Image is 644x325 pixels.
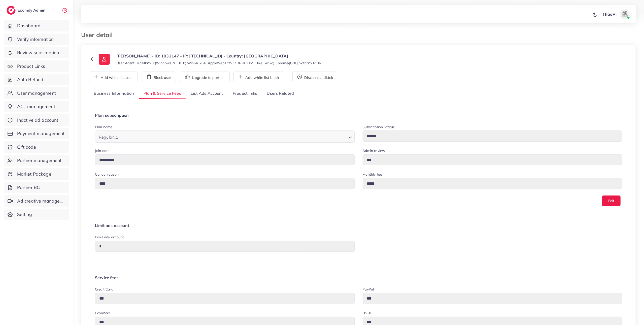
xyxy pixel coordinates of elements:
a: ACL management [4,101,69,112]
button: Add white list user [89,72,138,82]
h4: Limit ads account [95,223,622,228]
h4: Plan subscription [95,113,622,118]
a: User management [4,87,69,99]
a: Setting [4,209,69,220]
a: Dashboard [4,20,69,31]
span: Verify information [17,36,54,43]
span: Review subscription [17,49,59,56]
div: Search for option [95,131,355,142]
span: Product Links [17,63,45,70]
h3: User detail [81,31,117,39]
a: Payment management [4,128,69,139]
a: Product links [228,88,262,99]
span: Ad creative management [17,198,65,204]
label: Cancel reason [95,172,119,177]
a: Inactive ad account [4,114,69,126]
span: Gift code [17,144,36,150]
label: Monthly fee [363,172,382,177]
span: Dashboard [17,22,41,29]
span: Regular_1 [98,134,119,141]
img: ic-user-info.36bf1079.svg [99,54,110,65]
a: ThaoViavatar [600,9,632,19]
a: Auto Refund [4,74,69,85]
span: Auto Refund [17,76,44,83]
a: Ad creative management [4,195,69,207]
a: Partner management [4,155,69,166]
span: ACL management [17,103,55,110]
button: Block user [142,72,176,82]
p: ThaoVi [602,11,617,17]
a: Users Related [262,88,299,99]
a: Product Links [4,60,69,72]
a: Plan & Service Fees [139,88,186,99]
label: Payoneer [95,310,110,315]
button: Edit [602,196,621,206]
a: Review subscription [4,47,69,58]
label: PayPal [363,287,374,292]
img: logo [7,6,16,15]
span: Setting [17,211,32,218]
p: [PERSON_NAME] - ID: 1032147 - IP: [TECHNICAL_ID] - Country: [GEOGRAPHIC_DATA] [116,53,321,59]
a: Partner BC [4,182,69,193]
span: User management [17,90,56,96]
span: Market Package [17,171,51,177]
span: Inactive ad account [17,117,58,123]
h2: Ecomdy Admin [18,8,47,13]
label: Limit ads account [95,235,124,240]
button: Upgrade to partner [180,72,230,82]
label: Credit card [95,287,113,292]
a: Gift code [4,141,69,153]
span: Partner management [17,157,62,164]
a: List Ads Account [186,88,228,99]
button: Add white list block [233,72,284,82]
label: Plan name [95,124,112,129]
h4: Service fees [95,275,622,280]
a: logoEcomdy Admin [7,6,47,15]
a: Verify information [4,34,69,45]
label: USDT [363,310,372,315]
span: Payment management [17,130,65,137]
label: Subscription Status [363,124,395,129]
button: Disconnect tiktok [292,72,338,82]
small: User Agent: Mozilla/5.0 (Windows NT 10.0; Win64; x64) AppleWebKit/537.36 (KHTML, like Gecko) Chro... [116,60,321,66]
span: Partner BC [17,184,40,191]
label: Admin review [363,148,385,153]
a: Business Information [89,88,139,99]
img: avatar [620,9,630,19]
label: Join date [95,148,110,153]
input: Search for option [120,132,346,141]
a: Market Package [4,168,69,180]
